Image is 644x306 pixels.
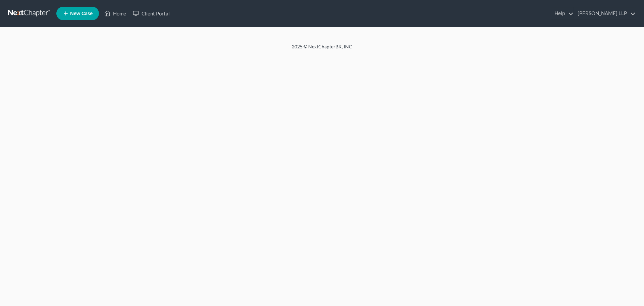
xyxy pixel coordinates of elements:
[131,43,513,55] div: 2025 © NextChapterBK, INC
[551,7,574,19] a: Help
[574,7,636,19] a: [PERSON_NAME] LLP
[101,7,129,19] a: Home
[129,7,173,19] a: Client Portal
[56,7,99,20] new-legal-case-button: New Case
